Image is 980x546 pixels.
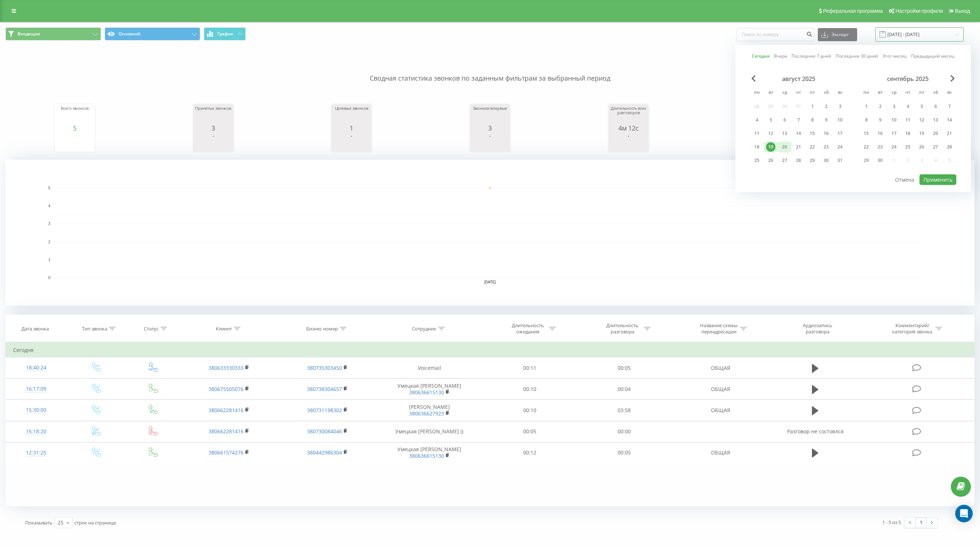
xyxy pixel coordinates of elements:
div: A chart. [610,132,647,154]
div: ср 3 сент. 2025 г. [887,101,901,112]
a: 1 [915,518,926,528]
div: вс 3 авг. 2025 г. [833,101,847,112]
svg: A chart. [333,132,370,154]
div: 7 [945,102,954,111]
abbr: понедельник [861,88,872,98]
div: 1 - 5 из 5 [882,519,901,526]
td: ОБЩАЯ [672,379,770,400]
td: Voicemail [376,357,482,379]
div: пт 1 авг. 2025 г. [805,101,819,112]
div: 4 [903,102,913,111]
text: 2 [48,240,50,244]
td: ОБЩАЯ [672,400,770,421]
div: 19 [766,142,775,152]
div: вс 28 сент. 2025 г. [942,142,956,152]
a: Последние 7 дней [792,53,831,59]
div: вт 19 авг. 2025 г. [764,142,778,152]
div: 23 [875,142,885,152]
button: Применить [919,174,956,185]
div: ср 20 авг. 2025 г. [778,142,792,152]
div: 15:30:00 [13,403,59,417]
div: ср 6 авг. 2025 г. [778,115,792,125]
div: Длительность ожидания [508,322,547,335]
div: пт 15 авг. 2025 г. [805,128,819,139]
abbr: вторник [765,88,776,98]
div: 3 [889,102,899,111]
div: 1 [808,102,817,111]
div: 16 [821,129,831,138]
div: вс 24 авг. 2025 г. [833,142,847,152]
abbr: суббота [930,88,941,98]
div: пт 19 сент. 2025 г. [915,128,929,139]
div: сб 27 сент. 2025 г. [929,142,942,152]
div: вт 2 сент. 2025 г. [873,101,887,112]
div: чт 21 авг. 2025 г. [792,142,805,152]
text: 0 [48,276,50,280]
abbr: понедельник [751,88,762,98]
a: 380636615130 [409,452,444,459]
div: чт 14 авг. 2025 г. [792,128,805,139]
div: пн 25 авг. 2025 г. [750,155,764,166]
a: 380662281416 [209,428,244,435]
div: 4м 12с [610,124,647,132]
div: ср 10 сент. 2025 г. [887,115,901,125]
div: 12:31:25 [13,446,59,460]
div: вс 31 авг. 2025 г. [833,155,847,166]
span: Входящие [17,31,40,37]
td: 00:00 [577,421,671,442]
div: Статус [144,326,159,332]
text: 1 [48,258,50,262]
a: Последние 30 дней [836,53,878,59]
a: 380662281416 [209,407,244,414]
div: вт 30 сент. 2025 г. [873,155,887,166]
text: 3 [48,222,50,226]
a: Вчера [774,53,787,59]
a: 380661574276 [209,449,244,456]
div: 5 [917,102,926,111]
td: Умецкая [PERSON_NAME] [376,379,482,400]
abbr: пятница [807,88,818,98]
div: 28 [945,142,954,152]
a: 380636627923 [409,410,444,417]
div: 13 [780,129,789,138]
div: пт 5 сент. 2025 г. [915,101,929,112]
div: вс 7 сент. 2025 г. [942,101,956,112]
div: пн 1 сент. 2025 г. [859,101,873,112]
div: 28 [794,156,803,165]
div: 7 [794,115,803,125]
div: 22 [808,142,817,152]
span: Разговор не состоялся [787,428,844,435]
div: вт 5 авг. 2025 г. [764,115,778,125]
div: 3 [195,124,232,132]
text: 5 [48,186,50,190]
div: ср 17 сент. 2025 г. [887,128,901,139]
div: сентябрь 2025 [859,75,956,82]
div: 27 [780,156,789,165]
div: 24 [889,142,899,152]
div: чт 7 авг. 2025 г. [792,115,805,125]
td: 00:11 [482,357,577,379]
div: 13 [931,115,940,125]
div: пн 4 авг. 2025 г. [750,115,764,125]
input: Поиск по номеру [737,28,814,41]
td: Умецкая [PERSON_NAME] () [376,421,482,442]
span: строк на странице [74,519,116,526]
div: вс 14 сент. 2025 г. [942,115,956,125]
div: пт 8 авг. 2025 г. [805,115,819,125]
a: 380735303450 [307,364,342,371]
abbr: четверг [902,88,913,98]
div: сб 13 сент. 2025 г. [929,115,942,125]
div: пн 18 авг. 2025 г. [750,142,764,152]
div: 3 [835,102,845,111]
div: 18:40:24 [13,361,59,375]
div: вт 16 сент. 2025 г. [873,128,887,139]
span: Показывать [25,519,52,526]
div: пн 22 сент. 2025 г. [859,142,873,152]
div: 9 [821,115,831,125]
div: Длительность разговора [603,322,642,335]
div: 20 [931,129,940,138]
div: 11 [752,129,762,138]
button: Экспорт [818,28,857,41]
div: 29 [808,156,817,165]
p: Сводная статистика звонков по заданным фильтрам за выбранный период [5,59,975,83]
